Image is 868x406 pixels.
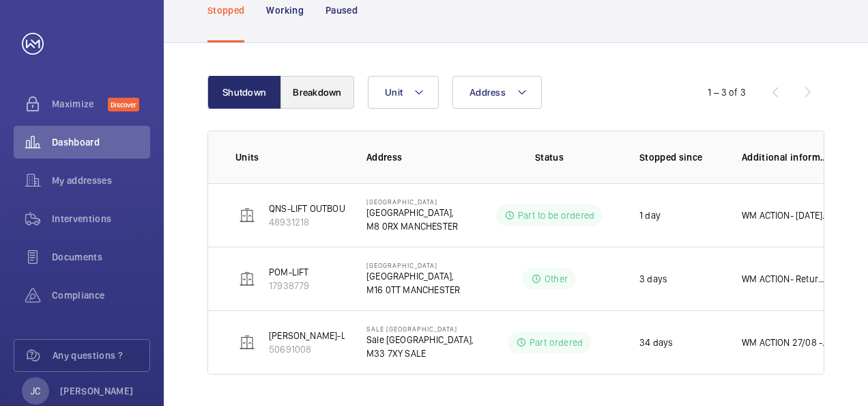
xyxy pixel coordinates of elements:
p: Units [235,150,345,164]
span: Interventions [52,212,150,226]
p: 1 day [639,208,661,222]
p: Stopped since [639,150,720,164]
p: Sale [GEOGRAPHIC_DATA] [366,325,474,333]
p: Status [491,150,608,164]
p: Part ordered [530,336,583,349]
span: Any questions ? [53,349,149,362]
p: WM ACTION 27/08 - ETA for receipt of parts w/c [DATE] [742,336,829,349]
p: [GEOGRAPHIC_DATA] [366,261,460,269]
p: [PERSON_NAME]-LIFT [269,329,358,342]
span: Maximize [52,97,108,111]
p: 17938779 [269,279,309,293]
span: Unit [385,87,403,98]
p: Paused [325,3,358,17]
p: 48931218 [269,215,358,229]
p: M8 0RX MANCHESTER [366,219,458,233]
span: Documents [52,250,150,264]
button: Shutdown [207,76,281,109]
p: POM-LIFT [269,265,309,279]
p: [GEOGRAPHIC_DATA], [366,269,460,283]
p: 34 days [639,336,673,349]
p: 3 days [639,272,667,286]
p: Additional information [742,150,829,164]
div: 1 – 3 of 3 [708,85,746,99]
span: Discover [108,98,139,111]
p: [GEOGRAPHIC_DATA] [366,198,458,206]
span: Compliance [52,288,150,302]
p: WM ACTION- Return visit with another tool. ETA to be confirmed. [DATE] [742,272,829,286]
span: Address [469,87,506,98]
p: Working [266,3,303,17]
p: Stopped [207,3,244,17]
button: Unit [368,76,439,109]
p: Address [366,150,481,164]
p: [PERSON_NAME] [60,384,134,398]
span: My addresses [52,174,150,187]
p: [GEOGRAPHIC_DATA], [366,206,458,219]
img: elevator.svg [239,334,255,351]
p: Sale [GEOGRAPHIC_DATA], [366,333,474,347]
img: elevator.svg [239,271,255,287]
button: Breakdown [280,76,354,109]
p: WM ACTION- [DATE] Souring parts. Engineer attended [DATE] Replacement parts required [742,208,829,222]
p: QNS-LIFT OUTBOUND [269,202,358,215]
p: JC [31,384,40,398]
p: 50691008 [269,342,358,356]
button: Address [452,76,542,109]
p: M33 7XY SALE [366,347,474,360]
p: Part to be ordered [518,208,594,222]
span: Dashboard [52,135,150,149]
img: elevator.svg [239,207,255,224]
p: M16 0TT MANCHESTER [366,283,460,297]
p: Other [545,272,568,286]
